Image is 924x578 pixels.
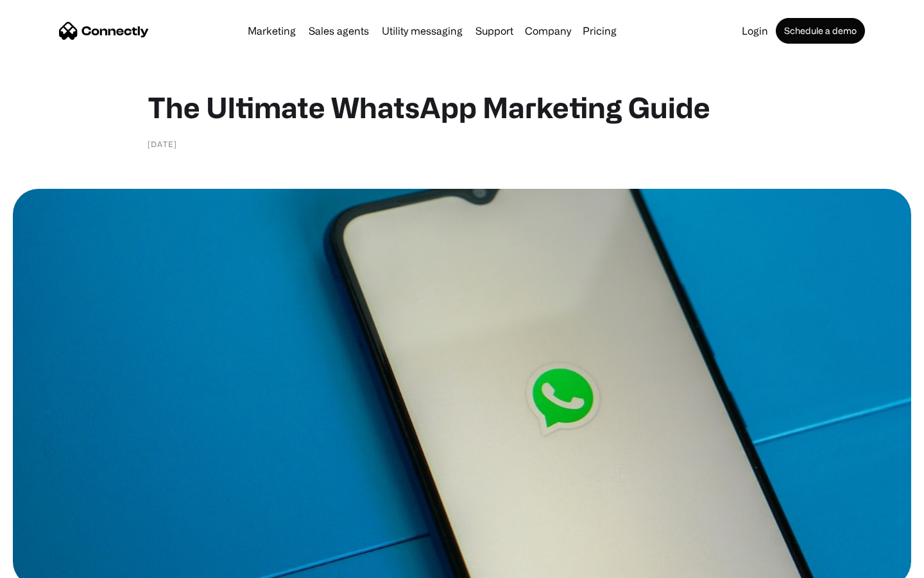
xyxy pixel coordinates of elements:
[148,137,177,150] div: [DATE]
[243,26,301,36] a: Marketing
[521,22,575,40] div: Company
[13,556,77,574] aside: Language selected: English
[525,22,571,40] div: Company
[577,26,622,36] a: Pricing
[304,26,374,36] a: Sales agents
[776,18,865,44] a: Schedule a demo
[470,26,518,36] a: Support
[59,21,149,40] a: home
[737,26,773,36] a: Login
[26,556,77,574] ul: Language list
[377,26,468,36] a: Utility messaging
[148,90,776,125] h1: The Ultimate WhatsApp Marketing Guide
